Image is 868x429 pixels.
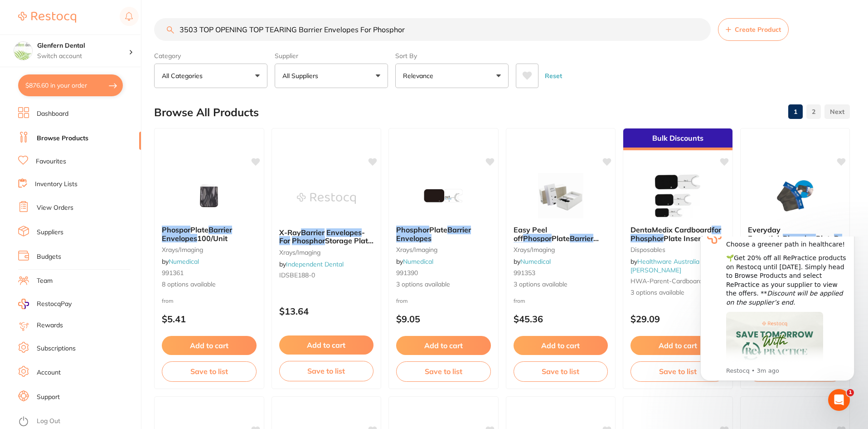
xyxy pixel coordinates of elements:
b: Everyday Essentials Phosphor Plate Barrier Sleeve [748,226,843,242]
p: Message from Restocq, sent 3m ago [39,130,161,138]
em: Barrier [209,225,232,234]
span: DentaMedix Cardboard [630,225,712,234]
em: Barrier [570,234,593,243]
a: RestocqPay [18,299,72,309]
div: Bulk Discounts [623,128,732,150]
button: Add to cart [514,336,608,355]
button: Log Out [18,414,138,429]
button: $876.60 in your order [18,74,123,96]
img: Phospor Plate Barrier Envelopes 100/Unit [179,173,238,218]
a: Restocq Logo [18,7,76,28]
small: Disposables [630,246,725,253]
p: $29.09 [630,314,725,324]
p: $9.05 [396,314,491,324]
em: Phospor [523,234,552,243]
b: Phospor Plate Barrier Envelopes 100/Unit [162,226,257,242]
em: Phosphor [292,236,325,245]
em: for [712,225,721,234]
span: from [396,297,408,304]
div: Choose a greener path in healthcare! [39,4,161,13]
span: Create Product [735,26,781,33]
a: Inventory Lists [35,180,78,189]
span: by [630,257,699,274]
p: Relevance [403,71,437,80]
b: X-Ray Barrier Envelopes - For Phosphor Storage Plate **PRICE DROP** BUY 5 GET 1 FREE ** - 0 (188-0) [279,228,374,245]
em: Barrier [301,228,325,237]
em: Envelopes [396,234,432,243]
p: All Suppliers [282,71,322,80]
a: Account [37,368,61,377]
small: xrays/imaging [514,246,608,253]
em: Phosphor [630,234,664,243]
em: Phosphor [783,234,816,243]
img: DentaMedix Cardboard for Phosphor Plate Inserts [648,173,707,218]
a: View Orders [37,203,73,212]
button: Add to cart [396,336,491,355]
button: Relevance [395,64,509,88]
a: Browse Products [37,134,88,143]
i: Discount will be applied on the supplier’s end. [39,53,156,69]
a: Budgets [37,252,61,261]
a: Numedical [403,257,433,266]
button: Save to list [162,361,257,381]
iframe: Intercom notifications message [687,237,868,386]
img: RestocqPay [18,299,29,309]
span: Plate [552,234,570,243]
span: IDSBE188-0 [279,271,315,279]
label: Category [154,52,267,60]
b: DentaMedix Cardboard for Phosphor Plate Inserts [630,226,725,242]
label: Sort By [395,52,509,60]
span: 991390 [396,269,418,277]
span: X-Ray [279,228,301,237]
button: Create Product [718,18,789,41]
h4: Glenfern Dental [37,41,129,50]
img: X-Ray Barrier Envelopes - For Phosphor Storage Plate **PRICE DROP** BUY 5 GET 1 FREE ** - 0 (188-0) [297,176,356,221]
a: Independent Dental [286,260,344,268]
small: xrays/imaging [396,246,491,253]
button: All Suppliers [275,64,388,88]
span: Plate [429,225,447,234]
a: 1 [788,103,803,121]
p: $5.41 [162,314,257,324]
img: Easy Peel off Phospor Plate Barrier Envelopes and Cards [531,173,590,218]
span: 3 options available [514,280,608,289]
span: 3 options available [630,288,725,297]
img: Glenfern Dental [14,42,32,60]
button: Reset [542,64,565,88]
span: Storage Plate **PRICE DROP** BUY 5 GET 1 FREE ** - 0 (188-0) [279,236,373,262]
span: by [279,260,344,268]
a: Log Out [37,417,60,426]
span: 3 options available [396,280,491,289]
a: Suppliers [37,228,63,237]
a: Numedical [520,257,551,266]
em: For [279,236,290,245]
b: Easy Peel off Phospor Plate Barrier Envelopes and Cards [514,226,608,242]
a: Rewards [37,321,63,330]
span: Easy Peel off [514,225,547,242]
b: Phosphor Plate Barrier Envelopes [396,226,491,242]
em: Phospor [162,225,190,234]
span: from [162,297,174,304]
button: Add to cart [279,335,374,355]
span: Plate [190,225,209,234]
input: Search Products [154,18,711,41]
button: Add to cart [162,336,257,355]
span: HWA-parent-cardboardxray [630,277,715,285]
a: Team [37,276,53,286]
span: from [514,297,525,304]
p: Switch account [37,52,129,61]
small: xrays/imaging [279,249,374,256]
small: xrays/imaging [162,246,257,253]
span: 1 [847,389,854,396]
span: 991353 [514,269,535,277]
p: All Categories [162,71,206,80]
em: Envelopes [514,242,549,251]
span: 991361 [162,269,184,277]
a: Numedical [169,257,199,266]
span: Plate [816,234,834,243]
em: Barrier [834,234,858,243]
div: 🌱Get 20% off all RePractice products on Restocq until [DATE]. Simply head to Browse Products and ... [39,17,161,71]
span: RestocqPay [37,300,72,309]
a: Healthware Australia [PERSON_NAME] [630,257,699,274]
h2: Browse All Products [154,106,259,119]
